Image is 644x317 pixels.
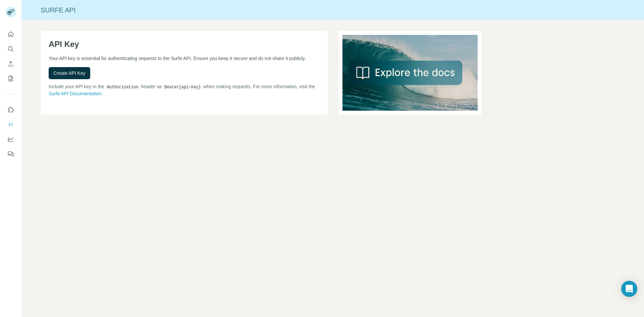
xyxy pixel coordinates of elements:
a: Surfe API Documentation [49,91,101,96]
p: Your API key is essential for authenticating requests to the Surfe API. Ensure you keep it secure... [49,55,320,62]
h1: API Key [49,39,320,50]
button: Search [5,43,16,55]
span: Create API Key [53,70,86,76]
code: Authorization [106,85,140,90]
code: Bearer {api-key} [163,85,202,90]
div: Open Intercom Messenger [621,281,637,297]
p: Include your API key in the header as when making requests. For more information, visit the . [49,83,320,97]
div: Surfe API [22,5,644,15]
button: Enrich CSV [5,58,16,70]
button: Use Surfe API [5,118,16,130]
button: Quick start [5,28,16,40]
button: Dashboard [5,133,16,145]
button: Use Surfe on LinkedIn [5,104,16,116]
button: Feedback [5,148,16,160]
button: Create API Key [49,67,90,79]
button: My lists [5,72,16,85]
